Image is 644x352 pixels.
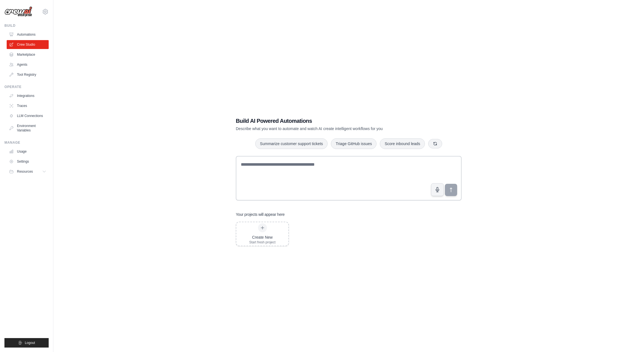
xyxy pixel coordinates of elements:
[431,183,444,196] button: Click to speak your automation idea
[236,212,285,217] h3: Your projects will appear here
[428,139,442,148] button: Get new suggestions
[7,50,49,59] a: Marketplace
[249,234,276,240] div: Create New
[25,341,35,345] span: Logout
[17,169,33,174] span: Resources
[7,101,49,110] a: Traces
[7,111,49,120] a: LLM Connections
[380,138,425,149] button: Score inbound leads
[249,240,276,245] div: Start fresh project
[4,338,49,348] button: Logout
[255,138,328,149] button: Summarize customer support tickets
[7,40,49,49] a: Crew Studio
[7,121,49,135] a: Environment Variables
[7,30,49,39] a: Automations
[4,6,32,17] img: Logo
[7,70,49,79] a: Tool Registry
[7,91,49,100] a: Integrations
[236,126,423,131] p: Describe what you want to automate and watch AI create intelligent workflows for you
[7,60,49,69] a: Agents
[236,117,423,125] h1: Build AI Powered Automations
[7,167,49,176] button: Resources
[4,85,49,89] div: Operate
[331,138,377,149] button: Triage GitHub issues
[4,23,49,28] div: Build
[4,140,49,145] div: Manage
[7,157,49,166] a: Settings
[7,147,49,156] a: Usage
